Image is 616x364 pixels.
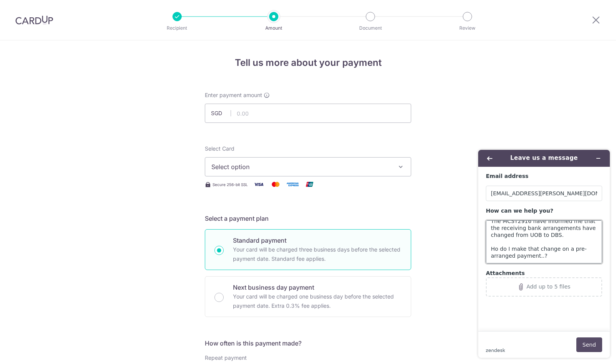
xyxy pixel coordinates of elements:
span: Select option [211,162,391,171]
input: 0.00 [205,104,411,123]
span: SGD [211,109,231,117]
p: Standard payment [233,236,402,245]
h4: Tell us more about your payment [205,56,411,70]
span: translation missing: en.payables.payment_networks.credit_card.summary.labels.select_card [205,145,234,152]
label: Repeat payment [205,354,247,362]
button: Select option [205,157,411,176]
span: Help [17,5,33,12]
img: Mastercard [268,179,283,189]
p: Recipient [149,24,206,32]
p: Your card will be charged three business days before the selected payment date. Standard fee appl... [233,245,402,263]
span: Secure 256-bit SSL [213,181,248,188]
img: American Express [285,179,300,189]
h5: How often is this payment made? [205,339,411,348]
p: Review [439,24,496,32]
iframe: Find more information here [472,144,616,364]
p: Next business day payment [233,283,402,292]
p: Document [342,24,399,32]
p: Your card will be charged one business day before the selected payment date. Extra 0.3% fee applies. [233,292,402,310]
img: CardUp [15,15,53,25]
p: Amount [245,24,302,32]
img: Visa [251,179,266,189]
img: Union Pay [302,179,317,189]
h5: Select a payment plan [205,214,411,223]
span: Enter payment amount [205,91,262,99]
